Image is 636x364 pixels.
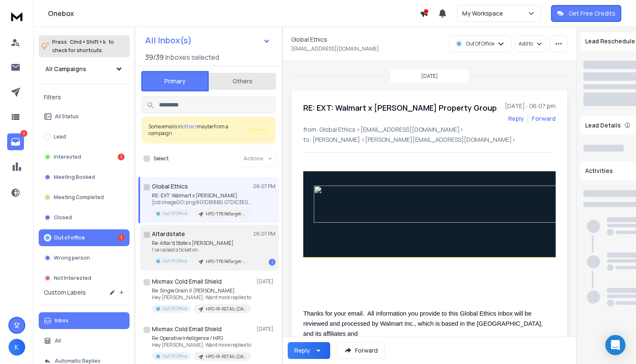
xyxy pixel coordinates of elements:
[152,294,251,301] p: Hey [PERSON_NAME], Want more replies to
[163,353,187,359] p: Out Of Office
[249,126,269,134] button: Review
[55,337,61,344] p: All
[254,231,276,237] p: 05:07 PM
[8,8,25,24] img: logo
[303,136,556,144] p: to: [PERSON_NAME] <[PERSON_NAME][EMAIL_ADDRESS][DOMAIN_NAME]>
[152,342,251,348] p: Hey [PERSON_NAME], Want more replies to
[39,250,130,266] button: Wrong person
[152,277,222,286] h1: Mixmax Cold Email Shield
[257,278,276,285] p: [DATE]
[8,339,25,356] button: K
[54,154,81,160] p: Interested
[605,335,625,355] div: Open Intercom Messenger
[257,326,276,332] p: [DATE]
[54,234,85,241] p: Out of office
[54,194,104,201] p: Meeting Completed
[206,306,246,312] p: HPG-RI-RETAIL-[DATE]
[466,40,494,47] p: Out Of Office
[145,52,164,62] span: 39 / 39
[421,73,438,80] p: [DATE]
[118,234,125,241] div: 1
[152,240,251,247] p: Re: Altar'd State x [PERSON_NAME]
[462,9,506,18] p: My Workspace
[508,114,524,123] button: Reply
[39,149,130,165] button: Interested1
[145,36,192,45] h1: All Inbox(s)
[303,102,497,114] h1: RE: EXT: Walmart x [PERSON_NAME] Property Group
[55,317,69,324] p: Inbox
[288,342,330,359] button: Reply
[291,45,379,52] p: [EMAIL_ADDRESS][DOMAIN_NAME]
[39,332,130,349] button: All
[21,130,27,137] p: 2
[54,174,95,181] p: Meeting Booked
[209,72,276,90] button: Others
[551,5,621,22] button: Get Free Credits
[152,247,251,253] p: I've raised a ticket on
[337,342,385,359] button: Forward
[39,108,130,125] button: All Status
[206,211,246,217] p: HPG-TPS ReTarget-[DATE]
[148,123,249,137] div: Some emails in maybe from a campaign
[165,52,219,62] h3: Inboxes selected
[39,128,130,145] button: Lead
[118,154,125,160] div: 1
[152,325,222,333] h1: Mixmax Cold Email Shield
[39,209,130,226] button: Closed
[314,186,591,223] img: image001.png@01DB18B0.07D1C3E0
[152,230,185,238] h1: Altardstate
[163,210,187,217] p: Out Of Office
[69,37,107,47] span: Cmd + Shift + k
[39,169,130,186] button: Meeting Booked
[294,346,310,355] div: Reply
[505,102,556,110] p: [DATE] : 06:07 pm
[163,258,187,264] p: Out Of Office
[152,199,253,206] p: [cid:image001.png@01DB18B0.07D1C3E0] Thanks for your email.
[141,71,209,91] button: Primary
[303,125,556,134] p: from: Global Ethics <[EMAIL_ADDRESS][DOMAIN_NAME]>
[152,287,251,294] p: Re: Single Grain // [PERSON_NAME]
[54,133,66,140] p: Lead
[152,182,188,191] h1: Global Ethics
[39,61,130,77] button: All Campaigns
[206,353,246,360] p: HPG-RI-RETAIL-[DATE]
[39,189,130,206] button: Meeting Completed
[39,91,130,103] h3: Filters
[183,123,197,130] span: others
[54,275,91,282] p: Not Interested
[7,133,24,150] a: 2
[54,214,72,221] p: Closed
[569,9,615,18] p: Get Free Credits
[152,335,251,342] p: Re: Operative Intelligence / HPG
[163,306,187,312] p: Out Of Office
[253,183,276,190] p: 06:07 PM
[45,65,86,73] h1: All Campaigns
[55,113,79,120] p: All Status
[39,312,130,329] button: Inbox
[48,8,420,19] h1: Onebox
[39,270,130,287] button: Not Interested
[154,155,169,162] label: Select
[152,192,253,199] p: RE: EXT: Walmart x [PERSON_NAME]
[206,258,246,265] p: HPG-TPS ReTarget-[DATE]
[519,40,533,47] p: Add to
[52,38,114,55] p: Press to check for shortcuts.
[291,35,327,44] h1: Global Ethics
[532,114,556,123] div: Forward
[585,37,635,45] p: Lead Reschedule
[138,32,277,49] button: All Inbox(s)
[44,288,86,297] h3: Custom Labels
[269,259,276,266] div: 1
[54,255,90,261] p: Wrong person
[39,229,130,246] button: Out of office1
[585,121,621,130] p: Lead Details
